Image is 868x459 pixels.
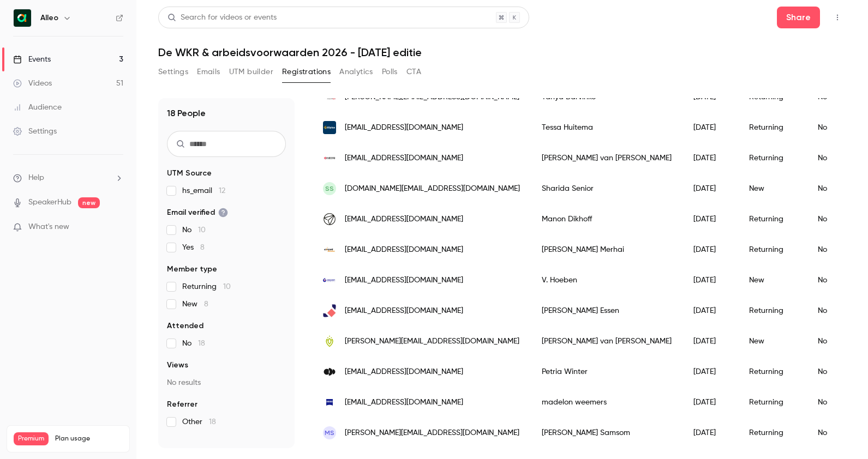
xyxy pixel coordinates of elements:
[167,377,286,388] p: No results
[182,338,205,349] span: No
[683,234,738,265] div: [DATE]
[406,63,421,81] button: CTA
[738,295,807,326] div: Returning
[531,265,683,295] div: V. Hoeben
[167,321,203,331] span: Attended
[738,112,807,143] div: Returning
[182,242,205,253] span: Yes
[683,143,738,173] div: [DATE]
[345,336,519,347] span: [PERSON_NAME][EMAIL_ADDRESS][DOMAIN_NAME]
[683,173,738,204] div: [DATE]
[807,326,862,357] div: No
[807,357,862,387] div: No
[323,213,336,226] img: afry.com
[531,418,683,448] div: [PERSON_NAME] Samsom
[110,222,123,232] iframe: Noticeable Trigger
[738,326,807,357] div: New
[167,399,197,410] span: Referrer
[738,143,807,173] div: Returning
[531,173,683,204] div: Sharida Senior
[683,295,738,326] div: [DATE]
[323,121,336,134] img: 65plus.nl
[282,63,331,81] button: Registrations
[28,221,69,233] span: What's new
[531,204,683,234] div: Manon Dikhoff
[323,304,336,317] img: pqr.nl
[683,112,738,143] div: [DATE]
[683,204,738,234] div: [DATE]
[13,102,62,113] div: Audience
[167,264,217,275] span: Member type
[14,432,49,445] span: Premium
[167,12,277,23] div: Search for videos or events
[531,295,683,326] div: [PERSON_NAME] Essen
[807,295,862,326] div: No
[345,397,463,408] span: [EMAIL_ADDRESS][DOMAIN_NAME]
[339,63,373,81] button: Analytics
[345,275,463,286] span: [EMAIL_ADDRESS][DOMAIN_NAME]
[345,122,463,134] span: [EMAIL_ADDRESS][DOMAIN_NAME]
[325,184,334,194] span: SS
[182,299,208,310] span: New
[738,173,807,204] div: New
[683,357,738,387] div: [DATE]
[531,387,683,418] div: madelon weemers
[345,153,463,164] span: [EMAIL_ADDRESS][DOMAIN_NAME]
[182,416,216,427] span: Other
[323,274,336,287] img: aspenpharma.eu
[807,204,862,234] div: No
[158,63,188,81] button: Settings
[13,54,51,65] div: Events
[807,418,862,448] div: No
[55,434,123,443] span: Plan usage
[219,187,225,195] span: 12
[323,365,336,378] img: isprout.nl
[182,225,206,235] span: No
[167,168,212,179] span: UTM Source
[28,197,71,208] a: SpeakerHub
[28,172,44,184] span: Help
[182,281,231,292] span: Returning
[198,226,206,234] span: 10
[78,197,100,208] span: new
[807,173,862,204] div: No
[738,265,807,295] div: New
[777,7,820,28] button: Share
[738,204,807,234] div: Returning
[531,234,683,265] div: [PERSON_NAME] Merhai
[323,396,336,409] img: zeiss.com
[807,143,862,173] div: No
[345,244,463,256] span: [EMAIL_ADDRESS][DOMAIN_NAME]
[223,283,231,291] span: 10
[182,185,225,196] span: hs_email
[323,243,336,256] img: circet.nl
[345,183,520,195] span: [DOMAIN_NAME][EMAIL_ADDRESS][DOMAIN_NAME]
[683,265,738,295] div: [DATE]
[345,214,463,225] span: [EMAIL_ADDRESS][DOMAIN_NAME]
[158,46,846,59] h1: De WKR & arbeidsvoorwaarden 2026 - [DATE] editie
[738,387,807,418] div: Returning
[738,418,807,448] div: Returning
[167,107,206,120] h1: 18 People
[14,9,31,27] img: Alleo
[683,387,738,418] div: [DATE]
[198,340,205,347] span: 18
[531,143,683,173] div: [PERSON_NAME] van [PERSON_NAME]
[807,387,862,418] div: No
[197,63,220,81] button: Emails
[738,234,807,265] div: Returning
[345,427,519,439] span: [PERSON_NAME][EMAIL_ADDRESS][DOMAIN_NAME]
[807,112,862,143] div: No
[13,78,52,89] div: Videos
[229,63,273,81] button: UTM builder
[204,300,208,308] span: 8
[345,366,463,378] span: [EMAIL_ADDRESS][DOMAIN_NAME]
[167,168,286,427] section: facet-groups
[531,326,683,357] div: [PERSON_NAME] van [PERSON_NAME]
[200,244,205,251] span: 8
[738,357,807,387] div: Returning
[13,172,123,184] li: help-dropdown-opener
[323,335,336,348] img: vitakruid.nl
[345,305,463,317] span: [EMAIL_ADDRESS][DOMAIN_NAME]
[531,112,683,143] div: Tessa Huitema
